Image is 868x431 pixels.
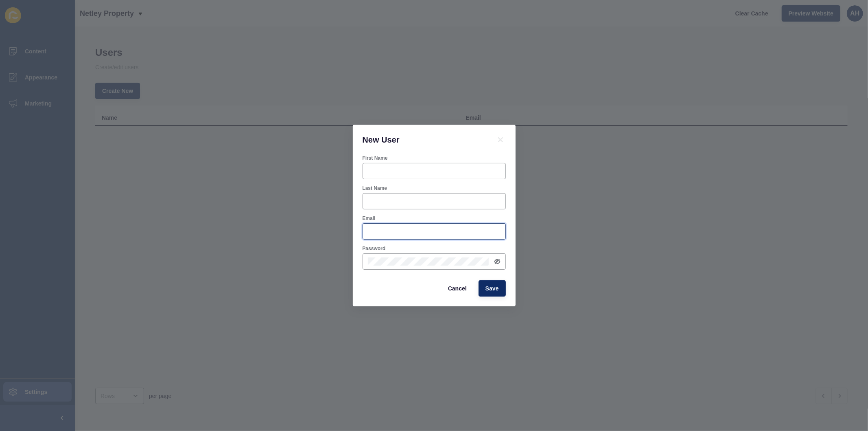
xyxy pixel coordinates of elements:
h1: New User [363,134,485,145]
label: Last Name [363,185,387,191]
button: Cancel [441,280,474,297]
label: Email [363,215,376,222]
label: First Name [363,155,388,161]
button: Save [479,280,506,297]
span: Save [485,284,499,292]
span: Cancel [448,284,467,292]
label: Password [363,245,386,252]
